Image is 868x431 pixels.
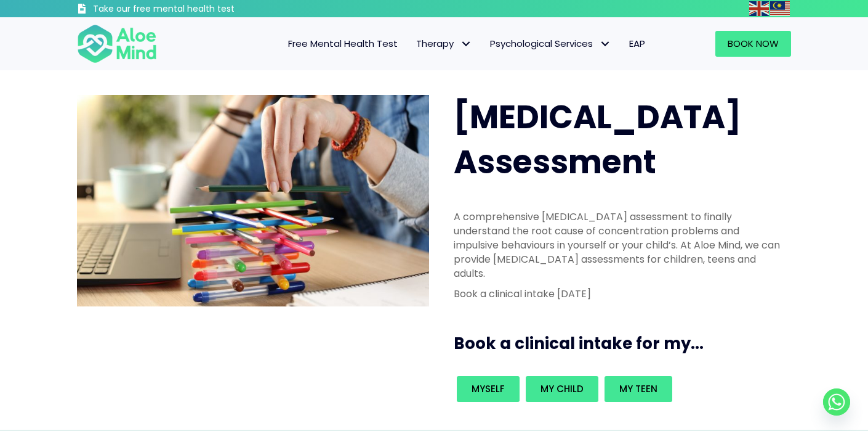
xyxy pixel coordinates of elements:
[93,3,300,15] h3: Take our free mental health test
[457,35,475,53] span: Therapy: submenu
[540,382,584,395] span: My child
[454,287,784,301] p: Book a clinical intake [DATE]
[715,31,791,57] a: Book Now
[279,31,407,57] a: Free Mental Health Test
[605,376,672,402] a: My teen
[472,382,505,395] span: Myself
[490,37,611,50] span: Psychological Services
[454,373,784,405] div: Book an intake for my...
[823,388,850,416] a: Whatsapp
[288,37,398,50] span: Free Mental Health Test
[481,31,620,57] a: Psychological ServicesPsychological Services: submenu
[416,37,472,50] span: Therapy
[749,1,769,16] img: en
[526,376,598,402] a: My child
[77,3,300,17] a: Take our free mental health test
[457,376,520,402] a: Myself
[173,31,654,57] nav: Menu
[728,37,779,50] span: Book Now
[620,31,654,57] a: EAP
[454,332,796,355] h3: Book a clinical intake for my...
[749,1,770,15] a: English
[77,23,157,64] img: Aloe mind Logo
[454,210,784,281] p: A comprehensive [MEDICAL_DATA] assessment to finally understand the root cause of concentration p...
[770,1,791,15] a: Malay
[454,94,741,184] span: [MEDICAL_DATA] Assessment
[629,37,645,50] span: EAP
[596,35,614,53] span: Psychological Services: submenu
[619,382,657,395] span: My teen
[407,31,481,57] a: TherapyTherapy: submenu
[77,95,429,306] img: ADHD photo
[770,1,790,16] img: ms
